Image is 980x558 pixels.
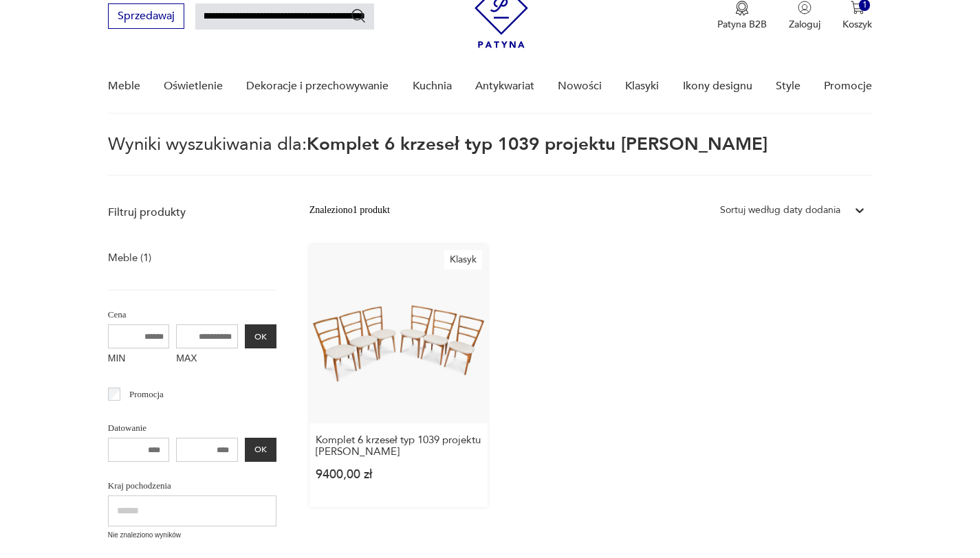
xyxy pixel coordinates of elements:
[245,438,276,462] button: OK
[164,60,223,113] a: Oświetlenie
[789,18,820,31] p: Zaloguj
[108,478,276,493] p: Kraj pochodzenia
[842,18,872,31] p: Koszyk
[625,60,659,113] a: Klasyki
[108,60,140,113] a: Meble
[108,421,276,436] p: Datowanie
[108,12,184,22] a: Sprzedawaj
[350,8,367,24] button: Szukaj
[683,60,752,113] a: Ikony designu
[717,18,767,31] p: Patyna B2B
[798,1,812,14] img: Ikonka użytkownika
[735,1,749,16] img: Ikona medalu
[108,348,170,370] label: MIN
[789,1,820,31] button: Zaloguj
[309,245,488,507] a: KlasykKomplet 6 krzeseł typ 1039 projektu Mariana GrabińskiegoKomplet 6 krzeseł typ 1039 projektu...
[108,3,184,29] button: Sprzedawaj
[309,203,390,218] div: Znaleziono 1 produkt
[316,469,482,480] p: 9400,00 zł
[720,203,840,218] div: Sortuj według daty dodania
[824,60,872,113] a: Promocje
[108,205,276,220] p: Filtruj produkty
[316,434,482,458] h3: Komplet 6 krzeseł typ 1039 projektu [PERSON_NAME]
[108,530,276,541] p: Nie znaleziono wyników
[246,60,389,113] a: Dekoracje i przechowywanie
[717,1,767,31] a: Ikona medaluPatyna B2B
[129,387,164,402] p: Promocja
[108,307,276,322] p: Cena
[776,60,801,113] a: Style
[558,60,602,113] a: Nowości
[851,1,864,14] img: Ikona koszyka
[717,1,767,31] button: Patyna B2B
[413,60,452,113] a: Kuchnia
[245,324,276,348] button: OK
[842,1,872,31] button: 1Koszyk
[307,132,767,157] span: Komplet 6 krzeseł typ 1039 projektu [PERSON_NAME]
[176,348,238,370] label: MAX
[108,136,873,176] p: Wyniki wyszukiwania dla:
[475,60,534,113] a: Antykwariat
[108,248,151,267] a: Meble (1)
